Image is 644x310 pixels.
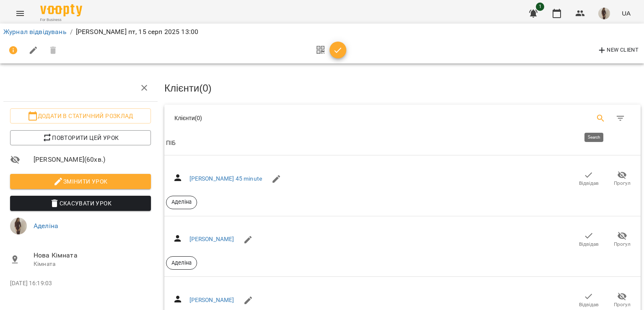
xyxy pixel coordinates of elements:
button: Додати в статичний розклад [10,108,151,123]
button: Відвідав [572,167,605,191]
span: Аделіна [166,198,197,206]
li: / [70,27,73,37]
div: Клієнти ( 0 ) [174,114,396,122]
span: Змінити урок [17,176,144,187]
button: Прогул [605,228,639,251]
img: 9fb73f4f1665c455a0626d21641f5694.jpg [598,8,610,19]
button: Прогул [605,167,639,191]
span: 1 [536,3,544,11]
span: Відвідав [579,180,599,187]
span: Додати в статичний розклад [17,111,144,121]
button: Повторити цей урок [10,130,151,145]
div: ПІБ [166,138,176,148]
a: Аделіна [34,222,58,230]
span: [PERSON_NAME] ( 60 хв. ) [34,155,151,165]
span: Відвідав [579,301,599,308]
span: New Client [597,45,639,55]
img: 9fb73f4f1665c455a0626d21641f5694.jpg [10,218,27,234]
span: UA [622,9,631,18]
button: Змінити урок [10,174,151,189]
button: New Client [595,44,641,57]
span: Аделіна [166,259,197,267]
button: Скасувати Урок [10,196,151,211]
span: Повторити цей урок [17,133,144,143]
span: Прогул [614,180,631,187]
button: Відвідав [572,228,605,251]
button: Фільтр [610,108,631,129]
span: Нова Кімната [34,250,151,260]
a: [PERSON_NAME] [190,236,234,242]
span: Скасувати Урок [17,198,144,208]
img: Voopty Logo [40,4,82,16]
p: [PERSON_NAME] пт, 15 серп 2025 13:00 [76,27,198,37]
button: UA [618,5,634,21]
nav: breadcrumb [3,27,641,37]
span: Прогул [614,241,631,248]
a: [PERSON_NAME] 45 minute [190,175,262,182]
div: Sort [166,138,176,148]
a: Журнал відвідувань [3,28,67,36]
button: Search [591,108,611,129]
h3: Клієнти ( 0 ) [164,83,641,94]
a: [PERSON_NAME] [190,297,234,303]
span: For Business [40,17,82,23]
span: Прогул [614,301,631,308]
span: Відвідав [579,241,599,248]
span: ПІБ [166,138,639,148]
p: [DATE] 16:19:03 [10,279,151,288]
p: Кімната [34,260,151,268]
div: Table Toolbar [164,105,641,131]
button: Menu [10,3,30,24]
